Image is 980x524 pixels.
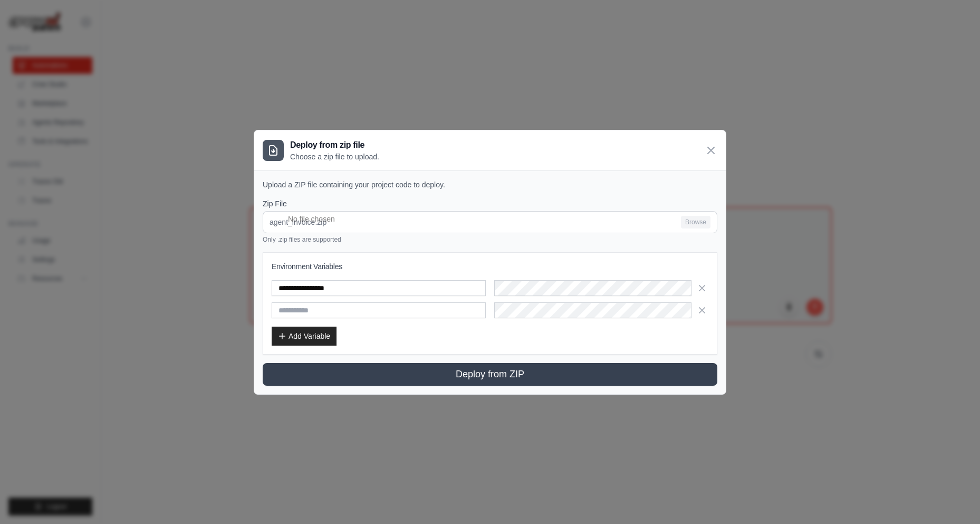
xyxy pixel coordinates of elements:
[290,139,379,151] h3: Deploy from zip file
[927,473,980,524] div: Widget de chat
[263,179,717,190] p: Upload a ZIP file containing your project code to deploy.
[272,261,708,272] h3: Environment Variables
[927,473,980,524] iframe: Chat Widget
[272,327,337,346] button: Add Variable
[263,198,717,209] label: Zip File
[263,363,717,386] button: Deploy from ZIP
[263,211,717,233] input: agent_invoice.zip Browse
[263,235,717,244] p: Only .zip files are supported
[290,151,379,162] p: Choose a zip file to upload.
